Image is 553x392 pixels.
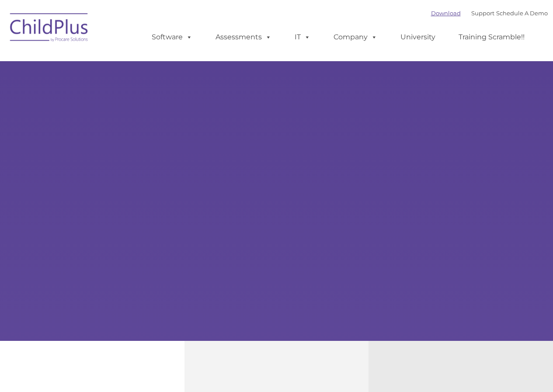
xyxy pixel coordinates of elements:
[325,28,386,46] a: Company
[471,10,494,17] a: Support
[392,28,444,46] a: University
[143,28,201,46] a: Software
[431,10,461,17] a: Download
[286,28,319,46] a: IT
[6,7,93,51] img: ChildPlus by Procare Solutions
[207,28,280,46] a: Assessments
[450,28,533,46] a: Training Scramble!!
[496,10,548,17] a: Schedule A Demo
[431,10,548,17] font: |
